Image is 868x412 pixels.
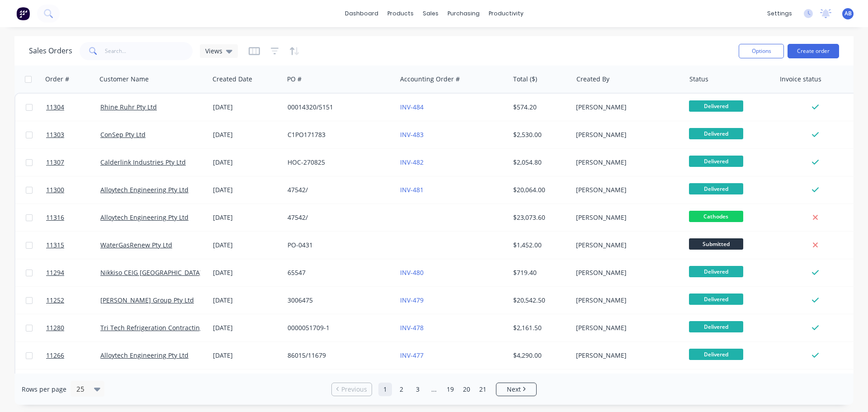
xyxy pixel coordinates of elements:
a: Previous page [332,385,372,394]
button: Create order [788,44,839,58]
a: INV-480 [400,268,424,277]
div: Status [689,75,708,84]
a: 11304 [46,94,100,121]
a: 11315 [46,232,100,259]
a: INV-481 [400,185,424,194]
a: [PERSON_NAME] Group Pty Ltd [100,296,194,304]
a: 11300 [46,176,100,204]
a: WaterGasRenew Pty Ltd [100,241,172,249]
a: 11261 [46,369,100,397]
h1: Sales Orders [29,47,72,55]
div: [PERSON_NAME] [576,158,676,167]
span: Delivered [689,266,743,277]
a: Rhine Ruhr Pty Ltd [100,103,157,111]
span: 11307 [46,158,64,167]
a: Page 20 [460,383,473,396]
a: 11280 [46,314,100,341]
span: Delivered [689,183,743,194]
a: 11252 [46,287,100,314]
span: 11266 [46,351,64,360]
a: Page 3 [411,383,425,396]
a: INV-477 [400,351,424,360]
div: $20,064.00 [513,185,566,194]
div: [PERSON_NAME] [576,323,676,332]
ul: Pagination [328,383,540,396]
a: ConSep Pty Ltd [100,130,146,139]
span: Cathodes [689,211,743,222]
div: [PERSON_NAME] [576,103,676,112]
div: Total ($) [513,75,537,84]
span: Rows per page [22,385,66,394]
a: INV-482 [400,158,424,166]
div: $719.40 [513,268,566,277]
div: $23,073.60 [513,213,566,222]
div: 47542/ [288,185,388,194]
div: settings [763,7,797,20]
span: Views [205,46,222,56]
div: Created Date [212,75,252,84]
div: [PERSON_NAME] [576,213,676,222]
span: Submitted [689,238,743,250]
span: 11303 [46,130,64,139]
div: $2,161.50 [513,323,566,332]
div: [PERSON_NAME] [576,268,676,277]
span: 11315 [46,241,64,250]
div: 65547 [288,268,388,277]
div: sales [418,7,443,20]
div: 86015/11679 [288,351,388,360]
input: Search... [105,42,193,60]
div: Created By [576,75,609,84]
div: [DATE] [213,213,280,222]
span: Next [507,385,521,394]
div: [DATE] [213,158,280,167]
div: [DATE] [213,323,280,332]
div: [DATE] [213,103,280,112]
a: INV-484 [400,103,424,111]
a: 11303 [46,121,100,148]
div: purchasing [443,7,484,20]
div: [DATE] [213,185,280,194]
div: [PERSON_NAME] [576,130,676,139]
a: Calderlink Industries Pty Ltd [100,158,186,166]
a: Jump forward [427,383,441,396]
div: PO # [287,75,302,84]
div: [DATE] [213,241,280,250]
a: Page 1 is your current page [378,383,392,396]
div: [PERSON_NAME] [576,241,676,250]
a: Alloytech Engineering Pty Ltd [100,213,189,222]
a: 11294 [46,259,100,286]
span: Previous [341,385,367,394]
div: Customer Name [99,75,149,84]
span: 11304 [46,103,64,112]
a: INV-478 [400,323,424,332]
span: 11300 [46,185,64,194]
div: $2,530.00 [513,130,566,139]
div: $2,054.80 [513,158,566,167]
span: 11316 [46,213,64,222]
div: 0000051709-1 [288,323,388,332]
div: HOC-270825 [288,158,388,167]
span: Delivered [689,156,743,167]
div: Accounting Order # [400,75,460,84]
span: Delivered [689,100,743,112]
div: [DATE] [213,268,280,277]
a: INV-483 [400,130,424,139]
a: Alloytech Engineering Pty Ltd [100,185,189,194]
a: 11316 [46,204,100,231]
div: $4,290.00 [513,351,566,360]
div: Order # [45,75,69,84]
span: 11294 [46,268,64,277]
a: Alloytech Engineering Pty Ltd [100,351,189,360]
div: 47542/ [288,213,388,222]
a: Page 2 [395,383,408,396]
div: 3006475 [288,296,388,305]
div: [PERSON_NAME] [576,296,676,305]
a: Tri Tech Refrigeration Contracting & Engineering [100,323,248,332]
div: 00014320/5151 [288,103,388,112]
a: Page 21 [476,383,490,396]
div: $574.20 [513,103,566,112]
a: Page 19 [443,383,457,396]
a: INV-479 [400,296,424,304]
div: $1,452.00 [513,241,566,250]
div: [PERSON_NAME] [576,351,676,360]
